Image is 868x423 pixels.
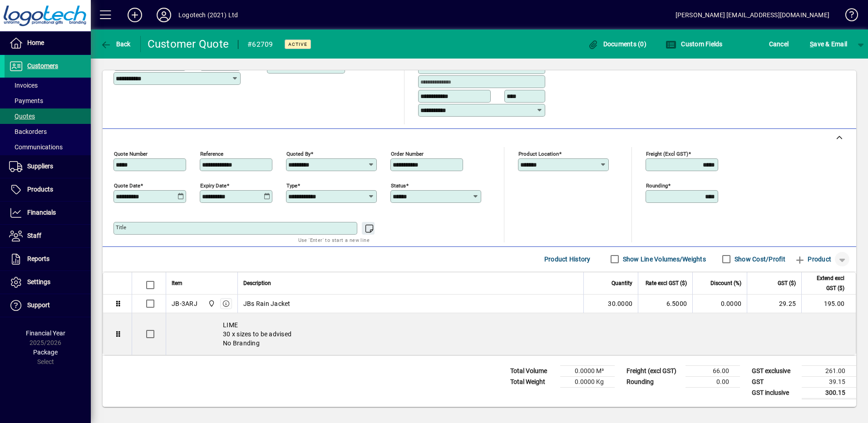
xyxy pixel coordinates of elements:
app-page-header-button: Back [91,36,141,52]
a: Knowledge Base [838,2,857,31]
td: 195.00 [801,295,856,313]
span: 30.0000 [608,299,632,308]
span: Central [206,299,216,309]
mat-label: Product location [518,150,559,157]
td: 0.0000 M³ [560,365,615,376]
mat-label: Type [286,182,297,188]
span: Payments [9,97,43,104]
td: Rounding [622,376,686,387]
button: Add [120,7,149,23]
span: Customers [27,62,58,69]
mat-label: Quote number [114,150,148,157]
span: Quantity [612,278,632,288]
td: 39.15 [802,376,856,387]
span: Cancel [769,37,789,51]
a: Communications [5,139,91,155]
span: Quotes [9,113,35,120]
span: Description [243,278,271,288]
mat-label: Reference [200,150,223,157]
a: Support [5,294,91,317]
td: 0.0000 [692,295,747,313]
div: Customer Quote [148,37,229,51]
span: Product [794,252,831,266]
div: [PERSON_NAME] [EMAIL_ADDRESS][DOMAIN_NAME] [676,8,829,22]
mat-hint: Use 'Enter' to start a new line [298,235,370,245]
span: Support [27,301,50,309]
span: Suppliers [27,162,53,170]
a: Reports [5,248,91,271]
td: GST [747,376,802,387]
span: ave & Email [810,37,847,51]
span: Staff [27,232,41,239]
a: Staff [5,225,91,247]
td: Total Volume [506,365,560,376]
a: Backorders [5,124,91,139]
span: Products [27,186,53,193]
a: Settings [5,271,91,294]
td: Freight (excl GST) [622,365,686,376]
a: Suppliers [5,155,91,178]
button: Custom Fields [663,36,725,52]
td: GST inclusive [747,387,802,398]
span: Discount (%) [710,278,741,288]
td: 261.00 [802,365,856,376]
mat-label: Rounding [646,182,668,188]
a: Products [5,178,91,201]
span: Invoices [9,82,38,89]
span: Package [33,349,58,356]
div: JB-3ARJ [172,299,197,308]
div: Logotech (2021) Ltd [178,8,238,22]
div: LIME 30 x sizes to be advised No Branding [166,313,856,355]
td: 0.0000 Kg [560,376,615,387]
td: GST exclusive [747,365,802,376]
a: Quotes [5,108,91,124]
button: Back [98,36,133,52]
span: Active [288,41,307,47]
span: Rate excl GST ($) [646,278,687,288]
a: Financials [5,202,91,224]
span: Backorders [9,128,47,135]
mat-label: Status [391,182,406,188]
span: Financial Year [26,330,65,337]
mat-label: Order number [391,150,424,157]
td: 300.15 [802,387,856,398]
a: Payments [5,93,91,108]
span: JBs Rain Jacket [243,299,291,308]
button: Product [790,251,836,267]
mat-label: Quoted by [286,150,311,157]
button: Cancel [767,36,791,52]
mat-label: Expiry date [200,182,227,188]
label: Show Cost/Profit [733,255,785,264]
span: Item [172,278,182,288]
span: GST ($) [778,278,796,288]
span: Back [100,40,131,48]
span: Communications [9,143,63,151]
span: Documents (0) [587,40,646,48]
div: #62709 [247,37,273,52]
div: 6.5000 [644,299,687,308]
span: Settings [27,278,50,285]
span: Custom Fields [666,40,723,48]
mat-label: Title [116,224,126,231]
span: Extend excl GST ($) [807,273,844,293]
a: Invoices [5,78,91,93]
span: Financials [27,209,56,216]
td: 0.00 [686,376,740,387]
a: Home [5,32,91,54]
button: Documents (0) [585,36,649,52]
td: 66.00 [686,365,740,376]
button: Save & Email [805,36,852,52]
span: Home [27,39,44,46]
button: Profile [149,7,178,23]
span: Product History [544,252,591,266]
mat-label: Quote date [114,182,140,188]
label: Show Line Volumes/Weights [621,255,706,264]
span: Reports [27,255,49,262]
button: Product History [541,251,594,267]
td: 29.25 [747,295,801,313]
span: S [810,40,814,48]
mat-label: Freight (excl GST) [646,150,688,157]
td: Total Weight [506,376,560,387]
